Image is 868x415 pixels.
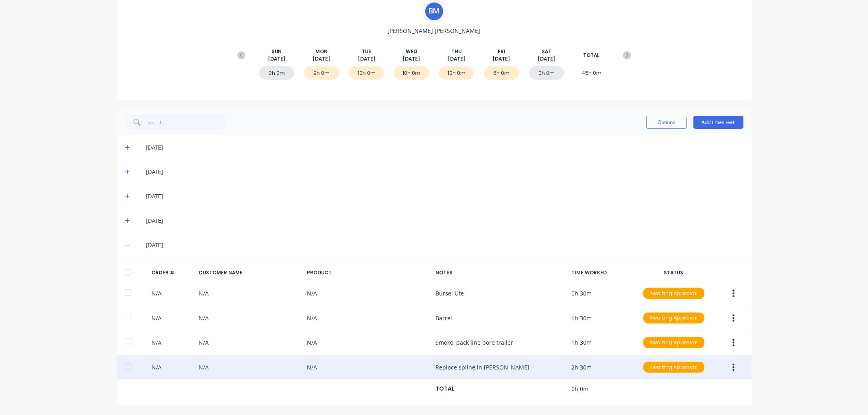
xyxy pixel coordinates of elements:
div: STATUS [639,269,708,276]
div: 0h 0m [259,66,295,80]
div: 45h 0m [574,66,609,80]
span: [DATE] [448,55,465,63]
span: THU [451,48,461,55]
div: 6h 0m [484,66,519,80]
div: 9h 0m [304,66,339,80]
button: Add timesheet [693,116,743,129]
div: [DATE] [146,241,743,250]
button: Awaiting Approval [643,337,705,349]
button: Awaiting Approval [643,287,705,300]
div: PRODUCT [307,269,429,276]
span: WED [406,48,417,55]
div: 10h 0m [394,66,429,80]
span: TOTAL [583,52,599,59]
div: CUSTOMER NAME [199,269,301,276]
div: NOTES [436,269,565,276]
span: [DATE] [493,55,510,63]
div: ORDER # [152,269,192,276]
div: 10h 0m [439,66,474,80]
div: Awaiting Approval [643,362,704,373]
div: Awaiting Approval [643,313,704,324]
span: SUN [271,48,282,55]
div: TIME WORKED [572,269,633,276]
div: [DATE] [146,143,743,152]
span: [DATE] [403,55,420,63]
div: [DATE] [146,192,743,201]
div: B M [424,1,444,22]
div: [DATE] [146,167,743,176]
div: 10h 0m [349,66,385,80]
span: [DATE] [358,55,375,63]
span: [DATE] [538,55,555,63]
div: 0h 0m [529,66,564,80]
div: Awaiting Approval [643,288,704,299]
span: SAT [542,48,551,55]
span: [DATE] [313,55,330,63]
button: Awaiting Approval [643,361,705,374]
span: [PERSON_NAME] [PERSON_NAME] [388,26,481,35]
button: Awaiting Approval [643,312,705,324]
span: TUE [362,48,371,55]
div: Awaiting Approval [643,337,704,348]
div: [DATE] [146,216,743,225]
span: MON [315,48,328,55]
span: FRI [498,48,505,55]
input: Search... [147,114,227,130]
span: [DATE] [268,55,285,63]
button: Options [646,116,687,129]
